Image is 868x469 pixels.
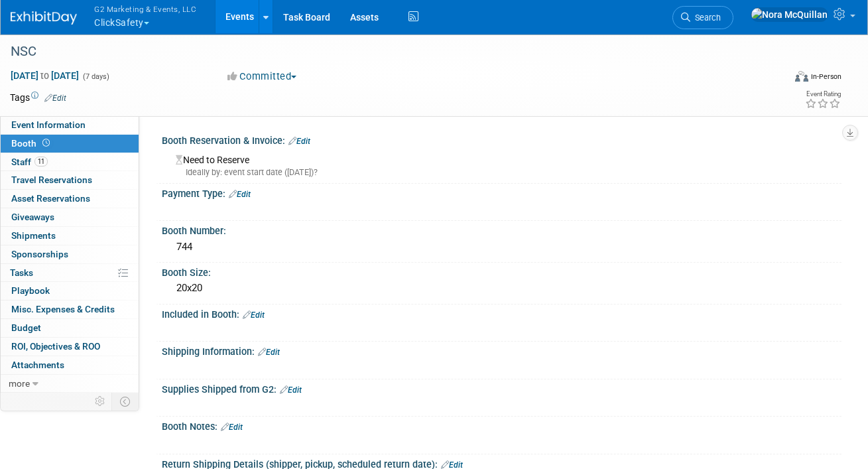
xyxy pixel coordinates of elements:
div: Booth Number: [162,221,841,237]
a: Search [672,6,733,29]
span: Booth not reserved yet [40,138,52,148]
span: Travel Reservations [11,174,92,185]
div: Booth Notes: [162,417,841,434]
span: Event Information [11,119,86,130]
span: Asset Reservations [11,193,90,204]
div: 20x20 [172,278,832,299]
a: Attachments [1,356,139,374]
div: Need to Reserve [172,150,832,178]
div: NSC [6,40,771,64]
div: In-Person [810,72,841,82]
a: Edit [288,137,310,146]
span: Tasks [10,267,33,278]
div: Event Format [719,69,841,89]
a: ROI, Objectives & ROO [1,338,139,356]
span: G2 Marketing & Events, LLC [94,2,196,16]
a: Asset Reservations [1,190,139,208]
td: Toggle Event Tabs [112,393,139,410]
img: Nora McQuillan [751,7,828,22]
div: Included in Booth: [162,304,841,322]
div: Payment Type: [162,184,841,201]
a: Booth [1,135,139,153]
span: Booth [11,138,52,149]
span: Playbook [11,285,50,296]
span: Staff [11,157,48,167]
a: Travel Reservations [1,171,139,189]
span: Sponsorships [11,249,68,259]
a: Misc. Expenses & Credits [1,301,139,318]
a: Playbook [1,282,139,300]
span: [DATE] [DATE] [10,70,80,82]
a: Edit [44,94,66,103]
div: 744 [172,237,832,257]
a: Edit [258,348,280,357]
div: Event Rating [805,91,841,98]
a: Giveaways [1,208,139,226]
a: Staff11 [1,153,139,171]
span: Search [690,13,721,23]
span: Misc. Expenses & Credits [11,304,115,314]
div: Shipping Information: [162,342,841,359]
span: Giveaways [11,212,54,222]
button: Committed [223,70,302,84]
div: Booth Size: [162,263,841,279]
img: ExhibitDay [11,11,77,25]
a: more [1,375,139,393]
span: (7 days) [82,72,109,81]
span: to [38,70,51,81]
span: ROI, Objectives & ROO [11,341,100,352]
a: Shipments [1,227,139,245]
div: Supplies Shipped from G2: [162,379,841,397]
a: Edit [221,423,243,432]
a: Budget [1,319,139,337]
span: more [9,378,30,389]
span: Shipments [11,230,56,241]
img: Format-Inperson.png [795,71,808,82]
a: Edit [243,310,265,320]
span: 11 [34,157,48,167]
a: Sponsorships [1,245,139,263]
span: Budget [11,322,41,333]
div: Booth Reservation & Invoice: [162,131,841,148]
span: Attachments [11,360,64,370]
a: Edit [280,385,302,395]
td: Personalize Event Tab Strip [89,393,112,410]
a: Edit [229,190,251,199]
a: Tasks [1,264,139,282]
td: Tags [10,91,66,104]
a: Event Information [1,116,139,134]
div: Ideally by: event start date ([DATE])? [176,167,832,178]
